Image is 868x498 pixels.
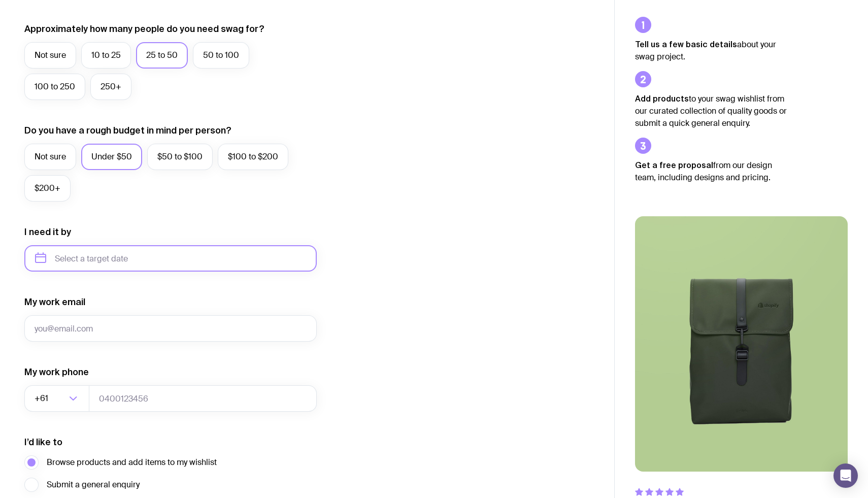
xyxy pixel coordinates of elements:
strong: Add products [635,94,689,103]
label: 100 to 250 [24,74,85,100]
strong: Tell us a few basic details [635,40,737,49]
label: $200+ [24,175,71,202]
input: Select a target date [24,245,317,272]
label: $100 to $200 [218,144,288,170]
label: $50 to $100 [147,144,213,170]
label: Not sure [24,42,76,69]
label: 50 to 100 [193,42,249,69]
label: 250+ [90,74,131,100]
label: 25 to 50 [136,42,188,69]
p: about your swag project. [635,38,787,63]
span: Submit a general enquiry [47,479,140,491]
label: 10 to 25 [81,42,131,69]
label: My work email [24,296,85,308]
label: Under $50 [81,144,142,170]
span: +61 [35,385,50,412]
strong: Get a free proposal [635,160,713,170]
p: to your swag wishlist from our curated collection of quality goods or submit a quick general enqu... [635,92,787,129]
input: 0400123456 [89,385,317,412]
input: you@email.com [24,315,317,342]
label: Do you have a rough budget in mind per person? [24,124,231,137]
input: Search for option [50,385,66,412]
label: My work phone [24,366,89,378]
span: Browse products and add items to my wishlist [47,456,217,469]
label: I’d like to [24,436,62,448]
div: Open Intercom Messenger [833,463,858,488]
div: Search for option [24,385,89,412]
p: from our design team, including designs and pricing. [635,159,787,184]
label: Approximately how many people do you need swag for? [24,23,264,35]
label: I need it by [24,226,71,238]
label: Not sure [24,144,76,170]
